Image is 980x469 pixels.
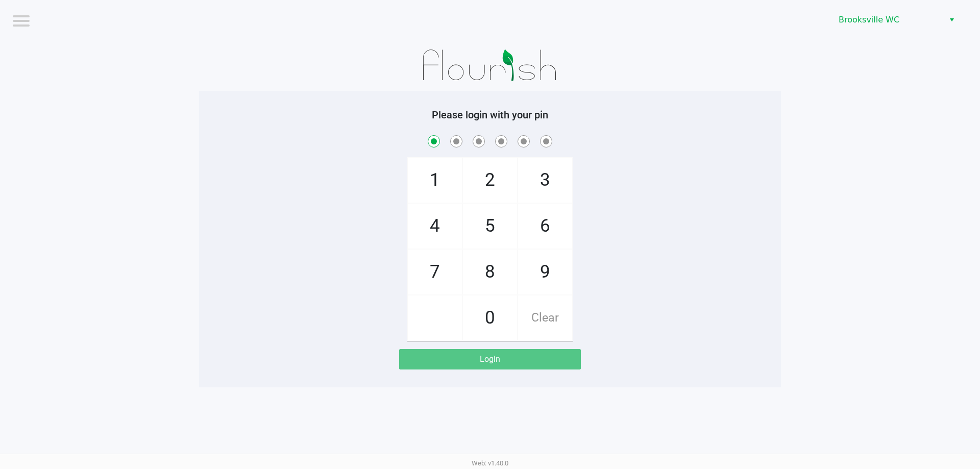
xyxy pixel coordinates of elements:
span: 5 [463,204,517,249]
button: Select [944,11,959,29]
span: Web: v1.40.0 [472,459,508,467]
span: Clear [518,295,572,340]
span: 2 [463,158,517,203]
span: 6 [518,204,572,249]
span: 8 [463,250,517,294]
span: 0 [463,295,517,340]
span: 9 [518,250,572,294]
span: 3 [518,158,572,203]
span: Brooksville WC [839,14,938,26]
span: 7 [408,250,462,294]
span: 4 [408,204,462,249]
span: 1 [408,158,462,203]
h5: Please login with your pin [207,109,773,121]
